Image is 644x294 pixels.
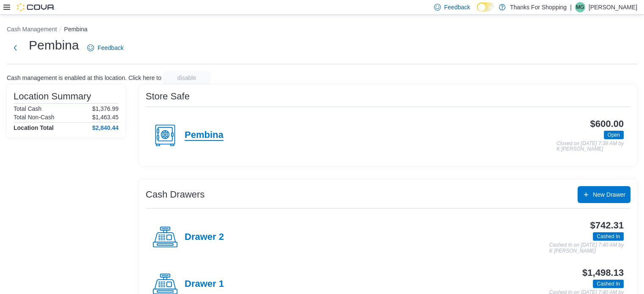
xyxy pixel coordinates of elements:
p: Cash management is enabled at this location. Click here to [7,74,161,81]
span: MG [576,2,584,12]
h3: $742.31 [590,220,624,231]
h4: Location Total [14,124,54,131]
span: Feedback [444,3,470,11]
h6: Total Non-Cash [14,114,55,121]
h3: Location Summary [14,91,91,102]
p: Closed on [DATE] 7:39 AM by K [PERSON_NAME] [556,141,624,152]
h3: $600.00 [590,119,624,129]
button: Next [7,39,24,56]
span: Cashed In [597,233,620,240]
span: disable [177,74,196,82]
input: Dark Mode [477,3,495,11]
span: Cashed In [593,232,624,241]
div: Mac Gillis [575,2,585,12]
span: New Drawer [593,190,625,199]
nav: An example of EuiBreadcrumbs [7,25,637,35]
h3: Store Safe [146,91,190,102]
span: Cashed In [597,280,620,288]
img: Cova [17,3,55,11]
span: Open [608,131,620,139]
h4: Pembina [185,130,224,141]
h4: Drawer 1 [185,279,224,290]
p: | [570,2,572,12]
p: Thanks For Shopping [510,2,567,12]
h6: Total Cash [14,105,41,112]
p: [PERSON_NAME] [589,2,637,12]
p: $1,463.45 [92,114,119,121]
button: Cash Management [7,26,57,33]
button: disable [163,71,210,85]
h3: $1,498.13 [582,268,624,278]
p: Cashed In on [DATE] 7:40 AM by K [PERSON_NAME] [549,242,624,254]
a: Feedback [84,39,127,56]
span: Feedback [97,44,123,52]
h3: Cash Drawers [146,190,205,200]
h4: Drawer 2 [185,232,224,243]
h4: $2,840.44 [92,124,119,131]
span: Cashed In [593,280,624,288]
p: $1,376.99 [92,105,119,112]
button: New Drawer [578,186,630,203]
h1: Pembina [29,37,79,54]
button: Pembina [64,26,87,33]
span: Open [604,131,624,139]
